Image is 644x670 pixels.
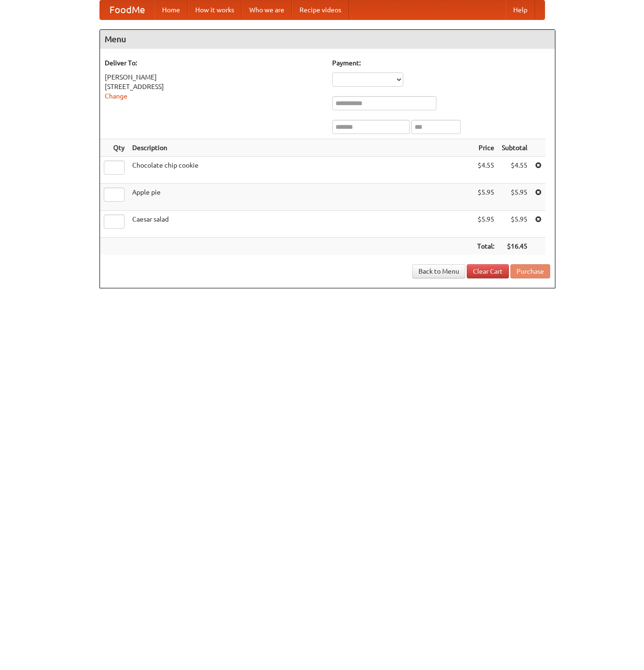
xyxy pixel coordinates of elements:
[506,0,535,19] a: Help
[105,92,127,100] a: Change
[100,139,128,157] th: Qty
[498,157,531,184] td: $4.55
[473,211,498,238] td: $5.95
[100,30,555,49] h4: Menu
[128,184,473,211] td: Apple pie
[188,0,242,19] a: How it works
[100,0,154,19] a: FoodMe
[105,72,323,82] div: [PERSON_NAME]
[128,211,473,238] td: Caesar salad
[473,184,498,211] td: $5.95
[128,139,473,157] th: Description
[473,139,498,157] th: Price
[510,264,550,278] button: Purchase
[473,157,498,184] td: $4.55
[412,264,465,278] a: Back to Menu
[473,238,498,255] th: Total:
[498,238,531,255] th: $16.45
[498,211,531,238] td: $5.95
[105,58,323,68] h5: Deliver To:
[292,0,349,19] a: Recipe videos
[154,0,188,19] a: Home
[498,139,531,157] th: Subtotal
[467,264,509,278] a: Clear Cart
[105,82,323,91] div: [STREET_ADDRESS]
[332,58,550,68] h5: Payment:
[242,0,292,19] a: Who we are
[128,157,473,184] td: Chocolate chip cookie
[498,184,531,211] td: $5.95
